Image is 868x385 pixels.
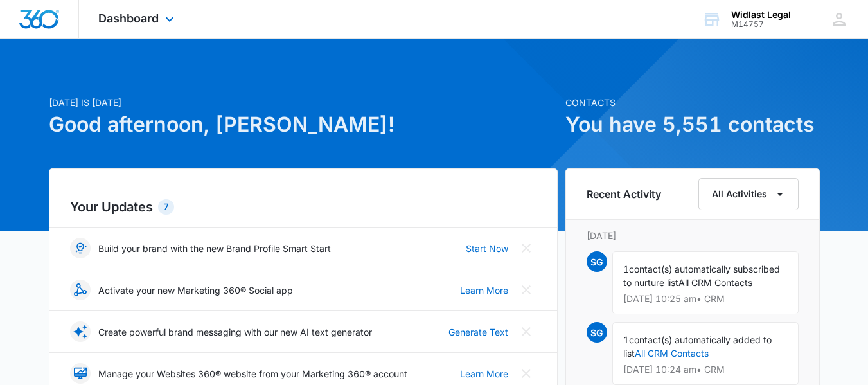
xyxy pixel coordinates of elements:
[49,96,558,109] p: [DATE] is [DATE]
[698,178,799,210] button: All Activities
[623,264,629,274] span: 1
[623,365,788,374] p: [DATE] 10:24 am • CRM
[731,10,791,20] div: account name
[587,322,607,343] span: SG
[623,334,629,345] span: 1
[587,186,661,202] h6: Recent Activity
[587,229,799,242] p: [DATE]
[731,20,791,29] div: account id
[623,294,788,303] p: [DATE] 10:25 am • CRM
[516,238,536,258] button: Close
[466,242,508,255] a: Start Now
[516,363,536,384] button: Close
[158,199,174,215] div: 7
[623,264,780,288] span: contact(s) automatically subscribed to nurture list
[460,283,508,297] a: Learn More
[70,197,536,217] h2: Your Updates
[565,109,820,140] h1: You have 5,551 contacts
[678,277,752,288] span: All CRM Contacts
[98,367,407,381] p: Manage your Websites 360® website from your Marketing 360® account
[635,348,709,359] a: All CRM Contacts
[98,325,372,339] p: Create powerful brand messaging with our new AI text generator
[565,96,820,109] p: Contacts
[587,251,607,272] span: SG
[49,109,558,140] h1: Good afternoon, [PERSON_NAME]!
[516,280,536,300] button: Close
[98,12,159,25] span: Dashboard
[623,334,772,359] span: contact(s) automatically added to list
[98,242,331,255] p: Build your brand with the new Brand Profile Smart Start
[516,321,536,342] button: Close
[448,325,508,339] a: Generate Text
[98,283,293,297] p: Activate your new Marketing 360® Social app
[460,367,508,381] a: Learn More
